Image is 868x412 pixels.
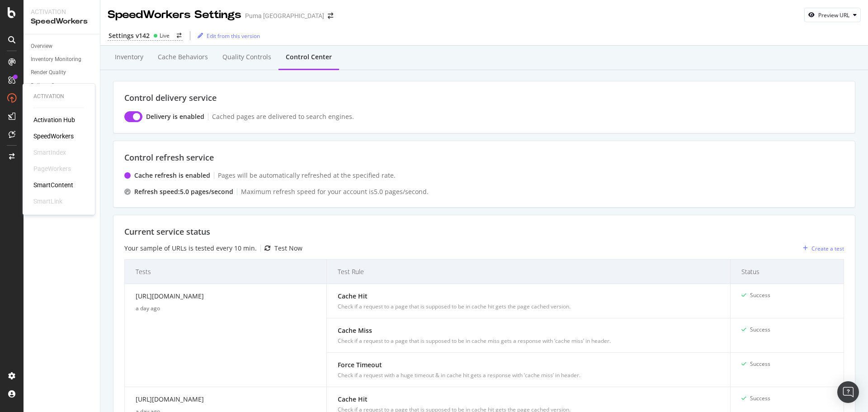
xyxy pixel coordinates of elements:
div: Render Quality [31,68,66,77]
div: Control delivery service [124,92,844,104]
div: Check if a request with a huge timeout & in cache hit gets a response with ‘cache miss’ in header. [338,371,719,379]
div: Preview URL [818,11,849,19]
div: Live [160,32,170,39]
div: Pages will be automatically refreshed at the specified rate. [218,171,396,180]
div: [URL][DOMAIN_NAME] [136,394,316,407]
div: [URL][DOMAIN_NAME] [136,291,316,304]
div: Open Intercom Messenger [837,381,859,403]
div: SpeedWorkers [31,16,93,27]
a: Activation Hub [33,115,75,124]
div: Success [750,291,770,299]
div: Cache refresh is enabled [134,171,210,180]
div: Refresh speed: 5.0 pages /second [134,187,233,196]
a: Render Quality [31,68,94,77]
div: Inventory [115,52,143,62]
a: SmartContent [33,180,73,189]
div: Cache Hit [338,291,719,301]
div: Cache behaviors [158,52,208,62]
button: Preview URL [804,8,861,22]
div: Control Center [286,52,332,62]
div: Puma [GEOGRAPHIC_DATA] [245,11,324,20]
div: Settings v142 [108,31,150,40]
div: Success [750,394,770,403]
div: Activation [33,93,84,100]
div: SmartLink [33,197,62,206]
div: Cache Hit [338,394,719,404]
div: Overview [31,42,52,51]
div: Control refresh service [124,152,844,164]
div: Check if a request to a page that is supposed to be in cache miss gets a response with ‘cache mis... [338,337,719,345]
a: Delivery Center [31,81,94,90]
div: Your sample of URLs is tested every 10 min. [124,244,257,253]
div: Cache Miss [338,326,719,335]
button: Create a test [799,241,844,256]
a: Overview [31,42,94,51]
div: Activation [31,7,93,16]
div: Current service status [124,226,844,238]
div: Test Now [274,244,302,253]
div: arrow-right-arrow-left [177,33,182,38]
div: SmartIndex [33,148,66,157]
div: arrow-right-arrow-left [328,13,333,19]
span: Tests [136,267,313,276]
div: Delivery is enabled [146,112,204,121]
button: Edit from this version [194,28,260,43]
div: Create a test [811,245,844,252]
div: Cached pages are delivered to search engines. [212,112,354,121]
div: Delivery Center [31,81,67,90]
a: Inventory Monitoring [31,55,94,64]
span: Status [741,267,830,276]
a: SpeedWorkers [33,132,74,141]
div: Maximum refresh speed for your account is 5.0 pages /second. [241,187,429,196]
div: Quality Controls [222,52,271,62]
span: Test Rule [338,267,717,276]
div: Force Timeout [338,360,719,369]
div: SpeedWorkers Settings [108,7,241,23]
div: PageWorkers [33,164,71,173]
div: Success [750,326,770,334]
div: Success [750,360,770,368]
div: Edit from this version [207,32,260,40]
div: a day ago [136,304,316,313]
div: Check if a request to a page that is supposed to be in cache hit gets the page cached version. [338,303,719,311]
div: Inventory Monitoring [31,55,81,64]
